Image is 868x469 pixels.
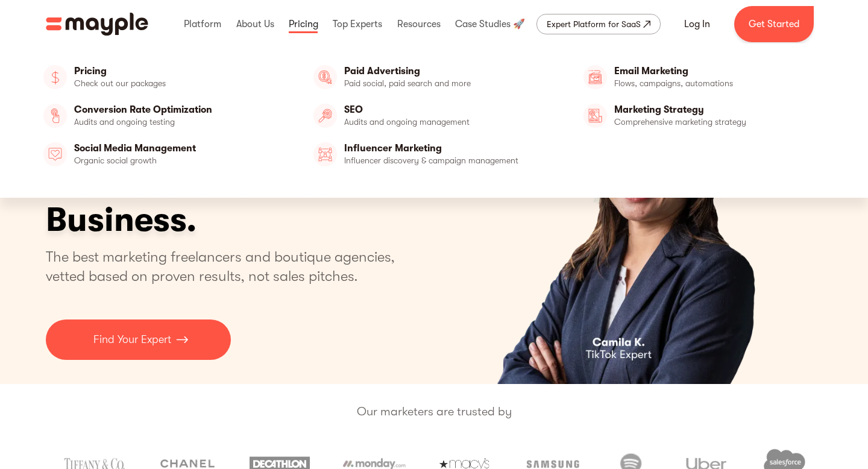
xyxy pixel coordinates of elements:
[670,10,725,39] a: Log In
[46,247,409,286] p: The best marketing freelancers and boutique agencies, vetted based on proven results, not sales p...
[536,14,661,34] a: Expert Platform for SaaS
[734,6,814,42] a: Get Started
[286,5,321,43] div: Pricing
[181,5,224,43] div: Platform
[93,332,171,348] p: Find Your Expert
[233,5,277,43] div: About Us
[445,48,822,384] div: 2 of 4
[46,13,148,36] a: home
[46,319,231,360] a: Find Your Expert
[445,48,822,384] div: carousel
[547,17,641,31] div: Expert Platform for SaaS
[394,5,444,43] div: Resources
[46,13,148,36] img: Mayple logo
[330,5,385,43] div: Top Experts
